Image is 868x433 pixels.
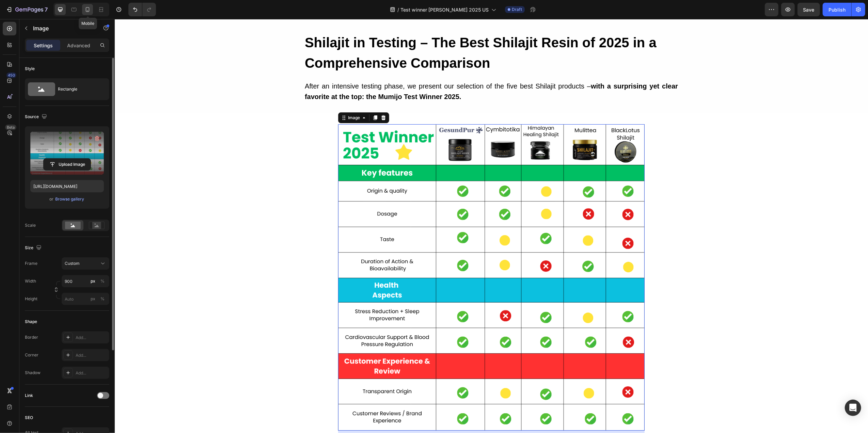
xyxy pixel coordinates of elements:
[828,6,846,13] div: Publish
[65,260,80,267] span: Custom
[76,352,108,358] div: Add...
[89,295,97,303] button: %
[397,6,399,13] span: /
[823,3,851,16] button: Publish
[98,295,107,303] button: px
[62,275,109,287] input: px%
[25,415,33,421] div: SEO
[50,195,54,203] span: or
[45,5,48,14] p: 7
[25,243,43,253] div: Size
[76,335,108,341] div: Add...
[25,222,36,228] div: Scale
[512,6,522,13] span: Draft
[25,392,33,399] div: Link
[33,24,91,32] p: Image
[803,7,815,13] span: Save
[98,277,107,285] button: px
[62,293,109,305] input: px%
[58,81,99,97] div: Rectangle
[100,278,105,284] div: %
[845,400,861,416] div: Open Intercom Messenger
[100,296,105,302] div: %
[25,370,41,376] div: Shadow
[25,278,36,284] label: Width
[62,257,109,270] button: Custom
[91,278,95,284] div: px
[34,42,53,49] p: Settings
[190,63,563,81] span: After an intensive testing phase, we present our selection of the five best Shilajit products –
[3,3,51,16] button: 7
[25,319,37,325] div: Shape
[56,196,84,202] div: Browse gallery
[25,260,37,267] label: Frame
[30,180,104,192] input: https://example.com/image.jpg
[798,3,820,16] button: Save
[25,352,38,358] div: Corner
[43,158,91,171] button: Upload Image
[55,196,85,203] button: Browse gallery
[25,112,48,122] div: Source
[115,19,868,433] iframe: Design area
[91,296,95,302] div: px
[25,296,37,302] label: Height
[6,73,16,78] div: 450
[76,370,108,376] div: Add...
[5,125,16,130] div: Beta
[25,334,38,340] div: Border
[67,42,90,49] p: Advanced
[400,6,489,13] span: Test winner [PERSON_NAME] 2025 US
[89,277,97,285] button: %
[128,3,156,16] div: Undo/Redo
[232,96,247,102] div: Image
[25,66,35,72] div: Style
[223,105,530,412] img: gempages_562510153014838146-fd8c9e5f-2dc9-4c42-8de5-e862950086a9.png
